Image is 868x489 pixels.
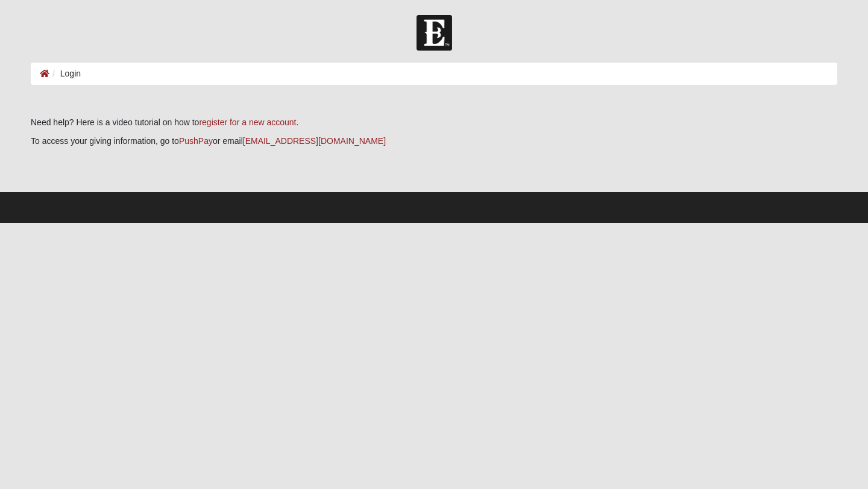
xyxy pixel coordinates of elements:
[31,116,837,129] p: Need help? Here is a video tutorial on how to .
[243,136,386,146] a: [EMAIL_ADDRESS][DOMAIN_NAME]
[179,136,213,146] a: PushPay
[417,15,452,51] img: Church of Eleven22 Logo
[49,67,81,80] li: Login
[31,135,837,148] p: To access your giving information, go to or email
[199,117,296,127] a: register for a new account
